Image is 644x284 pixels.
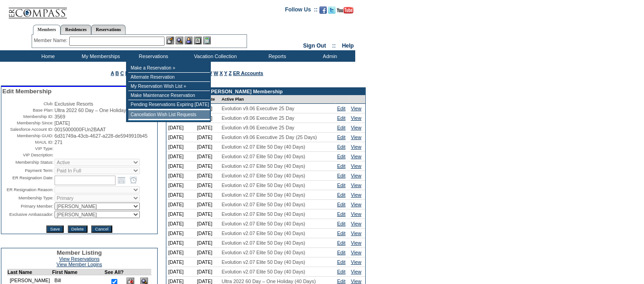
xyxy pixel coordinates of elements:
[222,221,305,226] span: Evolution v2.07 Elite 50 Day (40 Days)
[337,240,346,246] a: Edit
[351,250,362,255] a: View
[91,25,126,34] a: Reservations
[128,91,210,100] td: Make Maintenance Reservation
[351,259,362,265] a: View
[351,134,362,140] a: View
[337,9,353,15] a: Subscribe to our YouTube Channel
[2,167,54,174] td: Payment Term:
[195,267,220,277] td: [DATE]
[222,154,305,159] span: Evolution v2.07 Elite 50 Day (40 Days)
[222,106,295,111] span: Evolution v9.06 Executive 25 Day
[2,159,54,166] td: Membership Status:
[351,163,362,169] a: View
[166,248,195,257] td: [DATE]
[55,114,66,119] span: 3569
[351,125,362,130] a: View
[351,240,362,246] a: View
[337,202,346,207] a: Edit
[2,88,51,95] span: Edit Membership
[166,171,195,181] td: [DATE]
[55,133,148,139] span: 6d31749a-43cb-4627-a228-de5949910b45
[337,211,346,217] a: Edit
[337,192,346,198] a: Edit
[250,50,303,62] td: Reports
[337,154,346,159] a: Edit
[2,101,54,107] td: Club:
[319,9,327,15] a: Become our fan on Facebook
[222,211,305,217] span: Evolution v2.07 Elite 50 Day (40 Days)
[55,120,70,126] span: [DATE]
[337,115,346,121] a: Edit
[328,6,336,14] img: Follow us on Twitter
[166,142,195,152] td: [DATE]
[337,269,346,274] a: Edit
[337,163,346,169] a: Edit
[285,5,318,16] td: Follow Us ::
[91,225,112,233] input: Cancel
[220,70,223,76] a: X
[2,203,54,210] td: Primary Member:
[319,6,327,14] img: Become our fan on Facebook
[351,279,362,284] a: View
[222,115,295,121] span: Evolution v9.06 Executive 25 Day
[195,238,220,248] td: [DATE]
[351,154,362,159] a: View
[185,37,193,44] img: Impersonate
[166,152,195,161] td: [DATE]
[222,125,295,130] span: Evolution v9.06 Executive 25 Day
[7,269,52,275] td: Last Name
[224,70,227,76] a: Y
[128,82,210,91] td: My Reservation Wish List »
[337,279,346,284] a: Edit
[222,173,305,178] span: Evolution v2.07 Elite 50 Day (40 Days)
[166,267,195,277] td: [DATE]
[2,107,54,113] td: Base Plan:
[342,43,354,49] a: Help
[55,101,94,107] span: Exclusive Resorts
[55,107,126,113] span: Ultra 2022 60 Day – One Holiday
[195,229,220,238] td: [DATE]
[195,133,220,142] td: [DATE]
[337,221,346,226] a: Edit
[222,134,317,140] span: Evolution v9.06 Executive 25 Day (25 Days)
[33,25,61,35] a: Members
[195,190,220,200] td: [DATE]
[222,259,305,265] span: Evolution v2.07 Elite 50 Day (40 Days)
[2,186,54,193] td: ER Resignation Reason:
[337,250,346,255] a: Edit
[128,175,138,185] a: Open the time view popup.
[59,256,99,262] a: View Reservations
[195,200,220,209] td: [DATE]
[126,50,179,62] td: Reservations
[351,182,362,188] a: View
[337,106,346,111] a: Edit
[179,50,250,62] td: Vacation Collection
[337,7,353,14] img: Subscribe to our YouTube Channel
[21,50,73,62] td: Home
[222,230,305,236] span: Evolution v2.07 Elite 50 Day (40 Days)
[166,257,195,267] td: [DATE]
[56,262,102,267] a: View Member Logins
[176,37,183,44] img: View
[351,115,362,121] a: View
[116,175,127,185] a: Open the calendar popup.
[166,37,174,44] img: b_edit.gif
[222,240,305,246] span: Evolution v2.07 Elite 50 Day (40 Days)
[203,37,211,44] img: b_calculator.gif
[233,70,263,76] a: ER Accounts
[2,133,54,139] td: Membership GUID:
[105,269,124,275] td: See All?
[337,173,346,178] a: Edit
[337,230,346,236] a: Edit
[128,110,210,119] td: Cancellation Wish List Requests
[351,269,362,274] a: View
[128,73,210,82] td: Alternate Reservation
[68,225,88,233] input: Delete
[166,133,195,142] td: [DATE]
[2,211,54,218] td: Exclusive Ambassador:
[73,50,126,62] td: My Memberships
[166,190,195,200] td: [DATE]
[34,37,69,44] div: Member Name:
[2,146,54,151] td: VIP Type:
[222,163,305,169] span: Evolution v2.07 Elite 50 Day (40 Days)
